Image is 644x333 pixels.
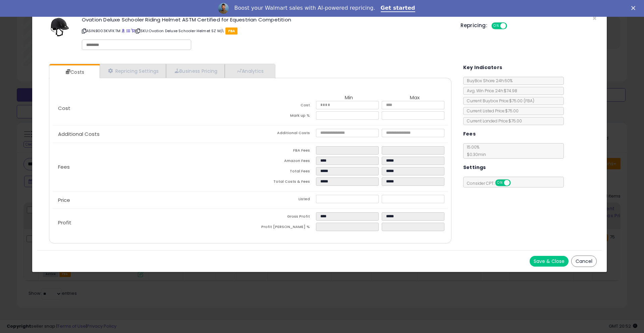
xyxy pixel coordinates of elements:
[463,63,502,72] h5: Key Indicators
[250,223,316,233] td: Profit [PERSON_NAME] %
[382,95,447,101] th: Max
[100,64,166,78] a: Repricing Settings
[492,23,500,29] span: ON
[225,64,274,78] a: Analytics
[131,28,135,34] a: Your listing only
[250,157,316,167] td: Amazon Fees
[250,146,316,157] td: FBA Fees
[463,163,486,172] h5: Settings
[82,25,450,36] p: ASIN: B003KVFKTM | SKU: Ovation Deluxe Schooler Helmet SZ M/L
[464,88,517,94] span: Avg. Win Price 24h: $74.98
[592,13,597,23] span: ×
[225,27,238,35] span: FBA
[50,17,70,37] img: 41NrCRseL2L._SL60_.jpg
[381,5,415,12] a: Get started
[53,131,250,137] p: Additional Costs
[121,28,125,34] a: BuyBox page
[250,111,316,122] td: Mark up %
[464,152,486,157] span: $0.30 min
[250,167,316,177] td: Total Fees
[250,195,316,205] td: Listed
[464,118,522,124] span: Current Landed Price: $75.00
[82,17,450,22] h3: Ovation Deluxe Schooler Riding Helmet ASTM Certified for Equestrian Competition
[464,180,520,186] span: Consider CPT:
[234,5,375,11] div: Boost your Walmart sales with AI-powered repricing.
[53,164,250,170] p: Fees
[463,130,476,138] h5: Fees
[496,180,504,186] span: ON
[166,64,225,78] a: Business Pricing
[464,98,534,104] span: Current Buybox Price:
[631,6,638,10] div: Close
[461,23,487,28] h5: Repricing:
[49,65,99,79] a: Costs
[524,98,534,104] span: ( FBA )
[571,256,597,267] button: Cancel
[509,180,520,186] span: OFF
[250,177,316,188] td: Total Costs & Fees
[509,98,534,104] span: $75.00
[464,108,519,114] span: Current Listed Price: $75.00
[530,256,569,267] button: Save & Close
[53,220,250,225] p: Profit
[250,129,316,139] td: Additional Costs
[53,106,250,111] p: Cost
[53,198,250,203] p: Price
[506,23,517,29] span: OFF
[218,3,229,14] img: Profile image for Adrian
[126,28,130,34] a: All offer listings
[464,144,486,157] span: 15.00 %
[464,78,513,84] span: BuyBox Share 24h: 60%
[250,212,316,223] td: Gross Profit
[250,101,316,111] td: Cost
[316,95,382,101] th: Min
